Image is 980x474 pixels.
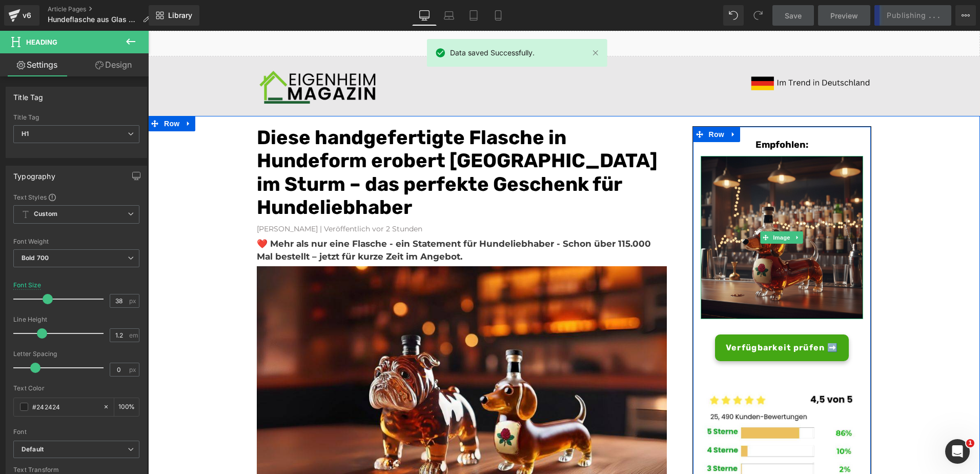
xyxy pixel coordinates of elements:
span: Heading [26,38,57,46]
i: Default [22,445,44,454]
div: Line Height [13,316,139,323]
span: Verfügbarkeit prüfen ➡️ [578,311,690,323]
button: Redo [748,5,768,26]
a: Article Pages [48,5,158,13]
span: Library [168,11,192,20]
a: Design [76,53,151,76]
button: Undo [723,5,744,26]
span: px [129,298,138,304]
div: Text Styles [13,193,139,201]
iframe: Intercom live chat [945,439,970,464]
span: Save [785,10,802,21]
a: v6 [4,5,39,26]
div: % [114,398,139,416]
div: Font Weight [13,238,139,245]
a: Preview [818,5,870,26]
span: Row [13,85,34,101]
b: Bold 700 [22,254,49,262]
div: v6 [21,9,33,22]
b: Custom [34,210,57,219]
button: More [955,5,976,26]
div: Typography [13,166,55,181]
div: Letter Spacing [13,350,139,358]
a: Expand / Collapse [644,201,655,213]
span: px [129,366,138,373]
span: 1 [966,439,974,447]
h3: Empfohlen: [560,108,708,120]
a: Expand / Collapse [34,85,47,101]
font: [PERSON_NAME] | Veröffentlich vor 2 Stunden [109,193,274,203]
font: Diese handgefertigte Flasche in Hundeform erobert [GEOGRAPHIC_DATA] im Sturm – das perfekte Gesch... [109,95,509,189]
a: Verfügbarkeit prüfen ➡️ [567,304,701,330]
div: Font [13,428,139,436]
a: Expand / Collapse [579,96,592,111]
span: Preview [830,10,858,21]
input: Color [32,401,98,412]
a: New Library [149,5,199,26]
b: H1 [22,130,29,137]
span: Hundeflasche aus Glas Adv [48,15,138,24]
div: Text Transform [13,466,139,473]
b: ❤️ Mehr als nur eine Flasche - ein Statement für Hundeliebhaber - Schon über 115.000 Mal bestellt... [109,208,503,231]
a: Desktop [412,5,437,26]
a: Tablet [461,5,486,26]
span: em [129,332,138,339]
div: Title Tag [13,87,44,102]
div: Title Tag [13,114,139,121]
div: Font Size [13,282,42,289]
span: Row [558,96,579,111]
a: Laptop [437,5,461,26]
span: Data saved Successfully. [450,47,535,58]
div: Text Color [13,385,139,392]
a: Mobile [486,5,511,26]
span: Image [623,201,645,213]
